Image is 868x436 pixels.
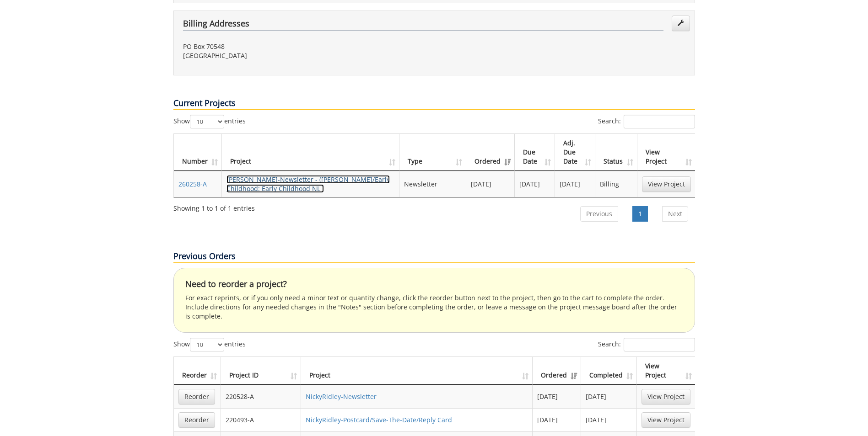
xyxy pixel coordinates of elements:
[178,389,215,404] a: Reorder
[183,51,427,60] p: [GEOGRAPHIC_DATA]
[581,385,637,408] td: [DATE]
[642,412,690,428] a: View Project
[221,357,302,385] th: Project ID: activate to sort column ascending
[595,134,637,171] th: Status: activate to sort column ascending
[173,200,255,213] div: Showing 1 to 1 of 1 entries
[555,171,595,197] td: [DATE]
[515,171,555,197] td: [DATE]
[533,357,581,385] th: Ordered: activate to sort column ascending
[637,134,695,171] th: View Project: activate to sort column ascending
[598,115,695,128] label: Search:
[306,415,452,424] a: NickyRidley-Postcard/Save-The-Date/Reply Card
[595,171,637,197] td: Billing
[221,408,302,431] td: 220493-A
[190,338,224,351] select: Showentries
[221,385,302,408] td: 220528-A
[185,280,683,289] h4: Need to reorder a project?
[399,134,466,171] th: Type: activate to sort column ascending
[662,206,688,222] a: Next
[466,134,515,171] th: Ordered: activate to sort column ascending
[306,392,377,401] a: NickyRidley-Newsletter
[301,357,533,385] th: Project: activate to sort column ascending
[533,385,581,408] td: [DATE]
[466,171,515,197] td: [DATE]
[183,19,663,31] h4: Billing Addresses
[173,97,695,110] p: Current Projects
[581,408,637,431] td: [DATE]
[173,115,246,128] label: Show entries
[183,42,427,51] p: PO Box 70548
[173,338,246,351] label: Show entries
[580,206,618,222] a: Previous
[624,338,695,351] input: Search:
[174,357,221,385] th: Reorder: activate to sort column ascending
[399,171,466,197] td: Newsletter
[672,16,690,31] a: Edit Addresses
[598,338,695,351] label: Search:
[178,180,207,188] a: 260258-A
[555,134,595,171] th: Adj. Due Date: activate to sort column ascending
[581,357,637,385] th: Completed: activate to sort column ascending
[173,250,695,263] p: Previous Orders
[642,389,690,404] a: View Project
[624,115,695,128] input: Search:
[632,206,648,222] a: 1
[190,115,224,128] select: Showentries
[222,134,400,171] th: Project: activate to sort column ascending
[637,357,695,385] th: View Project: activate to sort column ascending
[533,408,581,431] td: [DATE]
[515,134,555,171] th: Due Date: activate to sort column ascending
[185,293,683,321] p: For exact reprints, or if you only need a minor text or quantity change, click the reorder button...
[178,412,215,428] a: Reorder
[226,175,390,193] a: [PERSON_NAME]-Newsletter - ([PERSON_NAME]/Early Childhood: Early Childhood NL )
[642,176,691,192] a: View Project
[174,134,222,171] th: Number: activate to sort column ascending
